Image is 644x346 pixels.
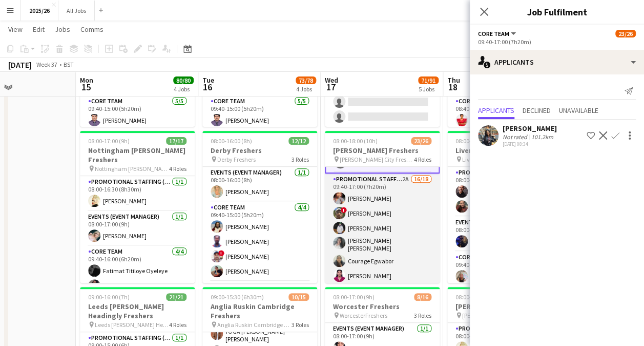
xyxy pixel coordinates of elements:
span: 4 Roles [169,165,186,172]
span: 4 Roles [414,156,431,163]
span: 3 Roles [414,312,431,319]
a: Jobs [51,23,74,36]
app-job-card: 08:00-16:00 (8h)12/12Derby Freshers Derby Freshers3 RolesEvents (Event Manager)1/108:00-16:00 (8h... [202,131,317,283]
span: 08:00-17:00 (9h) [455,137,497,145]
h3: Liverpool JMU Freshers [447,146,562,155]
app-job-card: 08:00-17:00 (9h)17/17Nottingham [PERSON_NAME] Freshers Nottingham [PERSON_NAME] Freshers4 RolesPr... [80,131,195,283]
span: Unavailable [559,107,598,114]
span: Wed [325,75,338,85]
span: 08:00-18:00 (10h) [455,293,500,301]
div: Applicants [470,50,644,74]
span: 08:00-17:00 (9h) [88,137,130,145]
span: Comms [80,25,103,34]
app-card-role: Core Team4/409:40-16:00 (6h20m)Fatimat Titiloye Oyeleye[PERSON_NAME] [80,246,195,329]
app-card-role: Promotional Staffing (Team Leader)1/108:00-16:30 (8h30m)[PERSON_NAME] [80,176,195,211]
span: 08:00-18:00 (10h) [333,137,378,145]
div: [DATE] 08:34 [503,141,557,147]
h3: Job Fulfilment [470,5,644,18]
span: 08:00-16:00 (8h) [211,137,252,145]
app-card-role: Events (Event Manager)1/108:00-16:00 (8h)[PERSON_NAME] [202,167,317,202]
app-job-card: 08:00-18:00 (10h)23/26[PERSON_NAME] Freshers [PERSON_NAME] City Freshers4 Roles[PERSON_NAME]![PER... [325,131,440,283]
span: Week 37 [34,61,59,68]
span: Jobs [55,25,70,34]
div: [PERSON_NAME] [503,124,557,133]
h3: Derby Freshers [202,146,317,155]
span: Mon [80,75,93,85]
span: View [8,25,23,34]
app-card-role: Events (Event Manager)1/108:00-17:00 (9h)[PERSON_NAME] [80,211,195,246]
h3: Anglia Ruskin Cambridge Freshers [202,302,317,320]
span: Tue [202,75,214,85]
span: 23/26 [615,30,636,37]
span: ! [218,250,224,256]
div: 09:40-17:00 (7h20m) [478,38,636,46]
div: [DATE] [8,60,32,70]
span: Thu [447,75,460,85]
span: ! [341,207,347,213]
a: View [4,23,27,36]
h3: Leeds [PERSON_NAME] Headingly Freshers [80,302,195,320]
a: Edit [29,23,49,36]
span: 3 Roles [292,156,309,163]
div: Not rated [503,133,529,141]
span: 71/91 [418,76,439,84]
span: [PERSON_NAME] City Freshers [462,312,536,319]
span: 17 [323,81,338,93]
span: [PERSON_NAME] City Freshers [340,156,414,163]
span: 80/80 [173,76,194,84]
span: 09:00-16:00 (7h) [88,293,130,301]
button: 2025/26 [21,1,58,21]
span: 12/12 [288,137,309,145]
div: 101.2km [529,133,555,141]
span: 08:00-17:00 (9h) [333,293,375,301]
span: Derby Freshers [217,156,256,163]
app-job-card: 08:00-17:00 (9h)14/31Liverpool JMU Freshers Liverpool JMU Freshers4 RolesPromotional Staffing (Te... [447,131,562,283]
span: Applicants [478,107,514,114]
button: All Jobs [58,1,95,21]
span: 10/15 [288,293,309,301]
button: Core Team [478,30,517,37]
div: 5 Jobs [419,85,438,93]
span: Nottingham [PERSON_NAME] Freshers [95,165,169,172]
div: 4 Jobs [296,85,316,93]
app-card-role: Events (Event Manager)1/108:00-17:00 (9h)[PERSON_NAME] [447,217,562,252]
span: Edit [33,25,45,34]
span: 73/78 [296,76,316,84]
span: 17/17 [166,137,186,145]
h3: [PERSON_NAME] Freshers [447,302,562,311]
span: 8/16 [414,293,431,301]
span: 09:00-15:30 (6h30m) [211,293,264,301]
span: 15 [78,81,93,93]
span: Anglia Ruskin Cambridge Freshers [217,321,292,329]
span: 16 [201,81,214,93]
div: BST [64,61,74,68]
h3: Worcester Freshers [325,302,440,311]
span: Core Team [478,30,509,37]
h3: Nottingham [PERSON_NAME] Freshers [80,146,195,164]
span: 18 [446,81,460,93]
span: 3 Roles [292,321,309,329]
span: Liverpool JMU Freshers [462,156,522,163]
span: 21/21 [166,293,186,301]
span: 23/26 [411,137,431,145]
a: Comms [76,23,108,36]
h3: [PERSON_NAME] Freshers [325,146,440,155]
app-card-role: Core Team4/409:40-15:00 (5h20m)[PERSON_NAME][PERSON_NAME]![PERSON_NAME][PERSON_NAME] [202,202,317,281]
app-card-role: Promotional Staffing (Team Leader)2/208:00-16:30 (8h30m)[PERSON_NAME][PERSON_NAME] [447,167,562,217]
span: Declined [523,107,551,114]
span: WorcesterFreshers [340,312,387,319]
span: Leeds [PERSON_NAME] Headingly Freshers [95,321,169,329]
span: 4 Roles [169,321,186,329]
div: 4 Jobs [174,85,193,93]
